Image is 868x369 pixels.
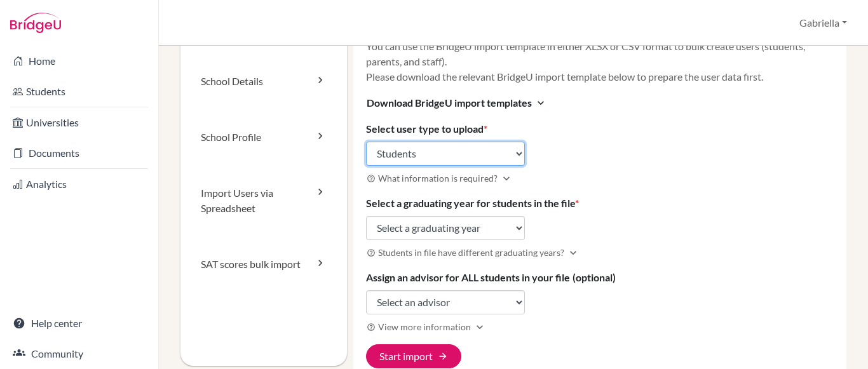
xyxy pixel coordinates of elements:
a: Home [3,48,156,74]
button: What information is required?Expand more [366,171,513,185]
i: Expand more [567,246,580,259]
a: School Profile [180,109,347,165]
span: (optional) [573,271,616,283]
button: Gabriella [794,11,853,35]
i: help_outline [367,174,376,183]
img: Bridge-U [10,13,61,33]
i: Expand more [473,321,486,333]
i: expand_more [534,97,547,109]
span: View more information [378,320,471,333]
a: Community [3,341,156,366]
label: Assign an advisor for ALL students in your file [366,270,616,285]
a: Import Users via Spreadsheet [180,165,347,236]
span: Students in file have different graduating years? [378,246,564,259]
i: help_outline [367,248,376,257]
button: View more informationExpand more [366,319,487,334]
span: Download BridgeU import templates [367,95,532,111]
span: What information is required? [378,171,498,185]
button: Download BridgeU import templatesexpand_more [366,95,548,111]
i: help_outline [367,323,376,332]
a: Students [3,79,156,104]
a: SAT scores bulk import [180,236,347,292]
a: Help center [3,311,156,336]
label: Select a graduating year for students in the file [366,196,579,211]
p: You can use the BridgeU import template in either XLSX or CSV format to bulk create users (studen... [366,39,834,84]
span: arrow_forward [438,351,448,361]
button: Start import [366,344,461,368]
a: Documents [3,140,156,166]
label: Select user type to upload [366,121,487,137]
a: Analytics [3,171,156,197]
a: Universities [3,110,156,135]
a: School Details [180,53,347,109]
i: Expand more [500,172,513,185]
button: Students in file have different graduating years?Expand more [366,245,580,260]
